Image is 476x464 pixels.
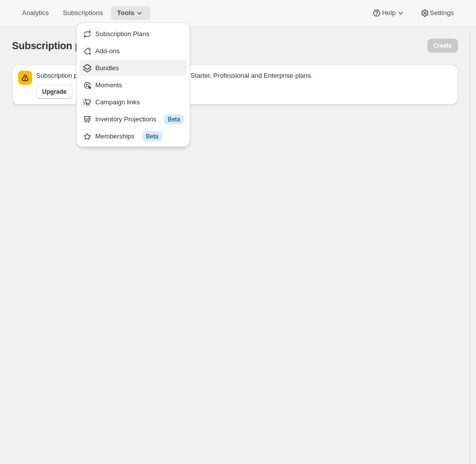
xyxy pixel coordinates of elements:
span: Beta [168,115,180,123]
span: Moments [95,81,122,89]
button: Bundles [79,60,187,76]
button: Moments [79,77,187,93]
span: Tools [117,9,134,17]
div: Memberships [95,131,184,141]
button: Subscriptions [57,6,109,20]
button: Campaign links [79,94,187,110]
span: Settings [430,9,454,17]
button: Memberships [79,128,187,144]
button: Analytics [16,6,55,20]
span: Subscription Plans [95,30,149,38]
span: Beta [146,132,158,140]
span: Campaign links [95,98,140,106]
button: Inventory Projections [79,111,187,127]
button: Upgrade [36,85,73,99]
span: Add-ons [95,47,119,55]
button: Add-ons [79,43,187,59]
span: Subscription plans [12,40,100,51]
button: Help [366,6,411,20]
span: Analytics [22,9,49,17]
span: Subscriptions [63,9,103,17]
span: Upgrade [42,88,67,96]
button: Subscription Plans [79,26,187,42]
p: Subscription plans are only available on Subscription Starter, Professional and Enterprise plans. [36,71,452,81]
div: Inventory Projections [95,114,184,124]
button: Tools [111,6,150,20]
span: Bundles [95,64,119,72]
span: Help [382,9,395,17]
button: Settings [414,6,460,20]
